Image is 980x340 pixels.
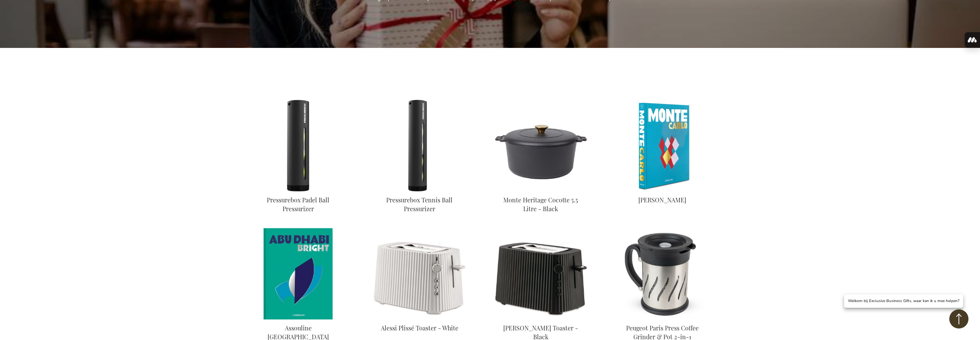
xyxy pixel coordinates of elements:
[386,196,453,213] a: Pressurebox Tennis Ball Pressurizer
[495,314,587,322] a: Alessi Toaster Black
[616,314,708,322] a: Peugeot Paris Press Coffee Grinder & Pot 2-in-1
[373,100,466,192] img: Pressurebox™ Tennis Ball Pressurizer
[373,314,466,322] a: Alessi bread toaster white
[495,186,587,194] a: Monte Heritage Cocotte 5.5 Litre - Black
[252,186,344,194] a: Pressurebox™ Padel Ball Pressurizer – Restore Bounce Automatically
[252,314,344,322] a: Assouline Abu Dhabi Bright
[381,324,458,332] a: Alessi Plissé Toaster - White
[252,228,344,320] img: Assouline Abu Dhabi Bright
[373,186,466,194] a: Pressurebox™ Tennis Ball Pressurizer
[267,196,329,213] a: Pressurebox Padel Ball Pressurizer
[616,100,708,192] img: Assouline Monte Carlo
[252,100,344,192] img: Pressurebox™ Padel Ball Pressurizer – Restore Bounce Automatically
[495,228,587,320] img: Alessi Toaster Black
[503,196,578,213] a: Monte Heritage Cocotte 5.5 Litre - Black
[495,100,587,192] img: Monte Heritage Cocotte 5.5 Litre - Black
[616,228,708,320] img: Peugeot Paris Press Coffee Grinder & Pot 2-in-1
[373,228,466,320] img: Alessi bread toaster white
